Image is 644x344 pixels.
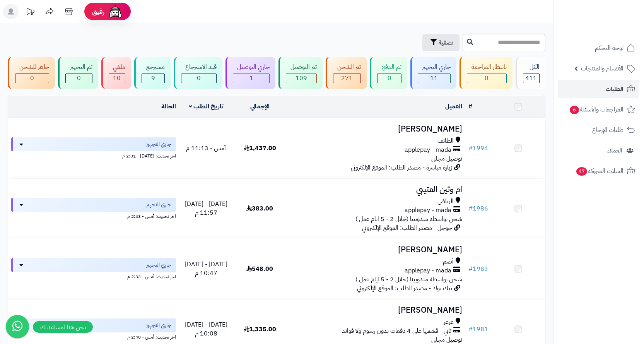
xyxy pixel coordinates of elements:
[341,74,353,83] span: 271
[244,144,276,153] span: 1,437.00
[142,63,164,72] div: مسترجع
[185,260,227,278] span: [DATE] - [DATE] 10:47 م
[468,144,473,153] span: #
[11,212,176,220] div: اخر تحديث: أمس - 2:43 م
[181,63,217,72] div: قيد الاسترجاع
[607,145,622,156] span: العملاء
[161,102,176,111] a: الحالة
[15,63,49,72] div: جاهز للشحن
[418,63,451,72] div: جاري التجهيز
[523,63,540,72] div: الكل
[485,74,489,83] span: 0
[558,100,639,119] a: المراجعات والأسئلة6
[181,74,216,83] div: 0
[514,57,547,89] a: الكل411
[20,4,40,21] a: تحديثات المنصة
[437,137,454,145] span: الطائف
[113,74,121,83] span: 10
[378,74,401,83] div: 0
[569,104,624,115] span: المراجعات والأسئلة
[146,322,171,329] span: جاري التجهيز
[468,264,473,274] span: #
[558,80,639,98] a: الطلبات
[444,318,454,327] span: عرعر
[151,74,155,83] span: 9
[146,140,171,148] span: جاري التجهيز
[185,320,227,338] span: [DATE] - [DATE] 10:08 م
[405,266,451,275] span: applepay - mada
[11,332,176,341] div: اخر تحديث: أمس - 2:40 م
[468,325,473,334] span: #
[30,74,34,83] span: 0
[290,125,462,133] h3: [PERSON_NAME]
[224,57,277,89] a: جاري التوصيل 1
[233,63,270,72] div: جاري التوصيل
[290,306,462,315] h3: [PERSON_NAME]
[430,74,438,83] span: 11
[525,74,537,83] span: 411
[296,74,307,83] span: 109
[468,102,472,111] a: #
[109,74,125,83] div: 10
[277,57,324,89] a: تم التوصيل 109
[351,163,452,172] span: زيارة مباشرة - مصدر الطلب: الموقع الإلكتروني
[172,57,224,89] a: قيد الاسترجاع 0
[576,167,587,176] span: 47
[458,57,514,89] a: بانتظار المراجعة 0
[443,257,454,266] span: أضم
[468,144,488,153] a: #1994
[186,144,226,153] span: أمس - 11:13 م
[468,204,488,213] a: #1986
[576,166,624,176] span: السلات المتروكة
[606,84,624,94] span: الطلبات
[109,63,125,72] div: ملغي
[290,185,462,194] h3: ام وتين العتيبي
[437,197,454,206] span: الرياض
[468,264,488,274] a: #1983
[445,102,462,111] a: العميل
[558,162,639,180] a: السلات المتروكة47
[342,327,451,335] span: تابي - قسّمها على 4 دفعات بدون رسوم ولا فوائد
[6,57,56,89] a: جاهز للشحن 0
[146,201,171,209] span: جاري التجهيز
[185,199,227,217] span: [DATE] - [DATE] 11:57 م
[290,245,462,254] h3: [PERSON_NAME]
[146,261,171,269] span: جاري التجهيز
[357,284,452,293] span: تيك توك - مصدر الطلب: الموقع الإلكتروني
[439,38,453,47] span: تصفية
[418,74,450,83] div: 11
[66,74,92,83] div: 0
[15,74,49,83] div: 0
[11,151,176,159] div: اخر تحديث: [DATE] - 2:01 م
[592,125,624,135] span: طلبات الإرجاع
[355,275,462,284] span: شحن بواسطة مندوبينا (خلال 2 - 5 ايام عمل )
[405,145,451,154] span: applepay - mada
[246,204,273,213] span: 383.00
[233,74,269,83] div: 1
[409,57,458,89] a: جاري التجهيز 11
[77,74,81,83] span: 0
[467,63,506,72] div: بانتظار المراجعة
[333,63,361,72] div: تم الشحن
[11,272,176,280] div: اخر تحديث: أمس - 2:33 م
[197,74,201,83] span: 0
[246,264,273,274] span: 548.00
[467,74,506,83] div: 0
[377,63,401,72] div: تم الدفع
[65,63,92,72] div: تم التجهيز
[189,102,224,111] a: تاريخ الطلب
[468,204,473,213] span: #
[56,57,99,89] a: تم التجهيز 0
[558,141,639,160] a: العملاء
[355,214,462,224] span: شحن بواسطة مندوبينا (خلال 2 - 5 ايام عمل )
[468,325,488,334] a: #1981
[368,57,408,89] a: تم الدفع 0
[591,16,637,33] img: logo-2.png
[388,74,391,83] span: 0
[558,121,639,139] a: طلبات الإرجاع
[333,74,360,83] div: 271
[431,154,462,163] span: توصيل مجاني
[108,4,123,19] img: ai-face.png
[250,102,270,111] a: الإجمالي
[405,206,451,215] span: applepay - mada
